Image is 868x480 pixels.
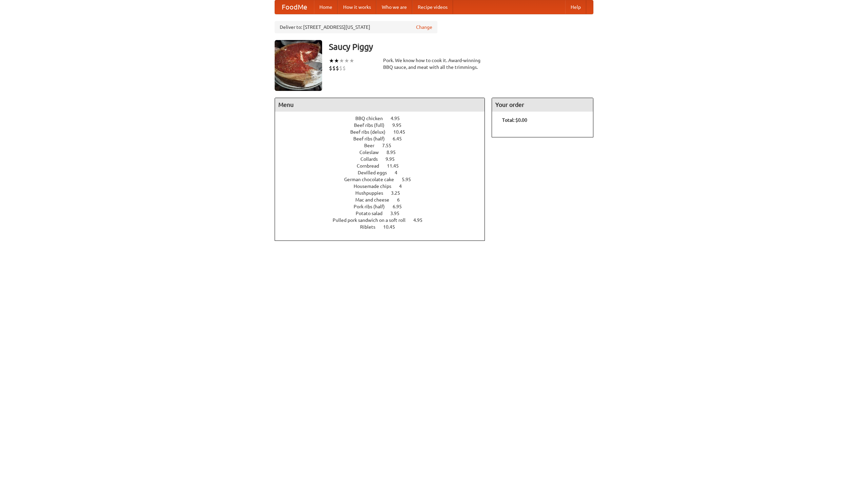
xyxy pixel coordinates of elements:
span: 9.95 [392,122,408,128]
a: Beef ribs (half) 6.45 [353,136,414,141]
a: Housemade chips 4 [354,184,414,189]
div: Deliver to: [STREET_ADDRESS][US_STATE] [275,21,437,33]
h4: Menu [275,98,485,112]
span: Beef ribs (full) [354,122,391,128]
span: 4 [399,184,409,189]
span: Beef ribs (half) [353,136,392,141]
a: Hushpuppies 3.25 [355,190,413,196]
a: Help [565,0,586,14]
span: Coleslaw [359,150,386,155]
span: 10.45 [393,129,412,135]
span: 9.95 [386,156,401,162]
a: Cornbread 11.45 [357,163,411,169]
li: $ [332,64,336,72]
h3: Saucy Piggy [329,40,593,54]
span: 3.95 [390,211,406,216]
span: Hushpuppies [355,190,390,196]
a: Coleslaw 8.95 [359,150,408,155]
a: Beef ribs (full) 9.95 [354,122,414,128]
a: Riblets 10.45 [360,224,408,230]
a: BBQ chicken 4.95 [355,116,412,121]
img: angular.jpg [275,40,322,91]
a: Collards 9.95 [360,156,407,162]
a: Beer 7.55 [364,143,404,148]
li: $ [329,64,332,72]
a: Devilled eggs 4 [358,170,410,175]
b: Total: $0.00 [502,117,527,123]
a: Pulled pork sandwich on a soft roll 4.95 [333,217,435,223]
a: Pork ribs (half) 6.95 [354,204,414,209]
li: $ [342,64,346,72]
div: Pork. We know how to cook it. Award-winning BBQ sauce, and meat with all the trimmings. [383,57,485,71]
span: German chocolate cake [344,177,401,182]
a: Beef ribs (delux) 10.45 [350,129,418,135]
span: 5.95 [402,177,418,182]
span: Riblets [360,224,382,230]
span: Housemade chips [354,184,398,189]
span: 4.95 [413,217,429,223]
span: Devilled eggs [358,170,394,175]
a: Recipe videos [412,0,453,14]
span: 11.45 [387,163,406,169]
span: 6 [397,197,407,203]
h4: Your order [492,98,593,112]
a: German chocolate cake 5.95 [344,177,423,182]
span: BBQ chicken [355,116,390,121]
span: 4 [395,170,404,175]
span: Beef ribs (delux) [350,129,392,135]
a: Who we are [376,0,412,14]
li: ★ [339,57,344,64]
span: Potato salad [356,211,389,216]
span: 4.95 [391,116,407,121]
a: Home [314,0,338,14]
a: How it works [338,0,376,14]
span: 7.55 [382,143,398,148]
span: 3.25 [391,190,407,196]
span: Pork ribs (half) [354,204,392,209]
li: $ [336,64,339,72]
a: Potato salad 3.95 [356,211,412,216]
span: 8.95 [387,150,402,155]
span: Beer [364,143,381,148]
span: 10.45 [383,224,402,230]
a: FoodMe [275,0,314,14]
span: 6.95 [393,204,409,209]
span: Mac and cheese [355,197,396,203]
li: ★ [329,57,334,64]
a: Change [416,24,432,31]
li: $ [339,64,342,72]
span: Pulled pork sandwich on a soft roll [333,217,412,223]
span: Collards [360,156,384,162]
li: ★ [344,57,349,64]
span: Cornbread [357,163,386,169]
span: 6.45 [393,136,409,141]
li: ★ [334,57,339,64]
a: Mac and cheese 6 [355,197,412,203]
li: ★ [349,57,354,64]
